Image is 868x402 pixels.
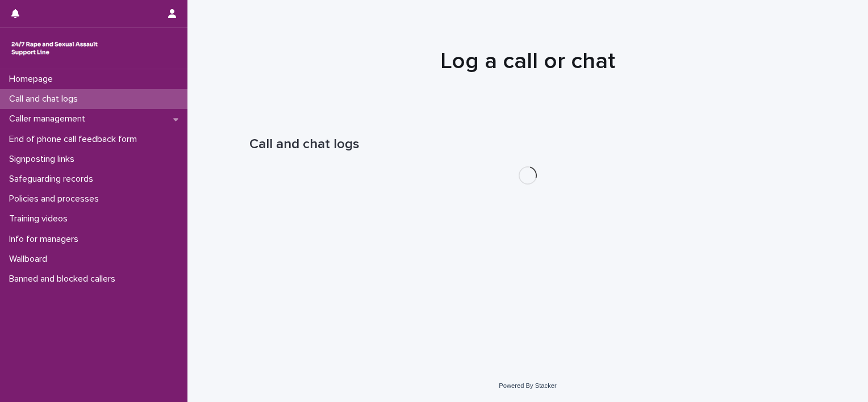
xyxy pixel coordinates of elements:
p: Banned and blocked callers [5,274,124,284]
h1: Log a call or chat [249,48,806,75]
p: Training videos [5,213,77,224]
p: Call and chat logs [5,94,87,104]
p: Wallboard [5,254,56,265]
p: Info for managers [5,234,87,245]
h1: Call and chat logs [249,136,806,153]
p: Caller management [5,114,94,124]
p: Homepage [5,74,62,85]
p: Policies and processes [5,194,108,204]
p: Safeguarding records [5,174,102,185]
img: rhQMoQhaT3yELyF149Cw [9,37,100,60]
p: End of phone call feedback form [5,134,146,145]
a: Powered By Stacker [499,382,556,389]
p: Signposting links [5,154,84,165]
